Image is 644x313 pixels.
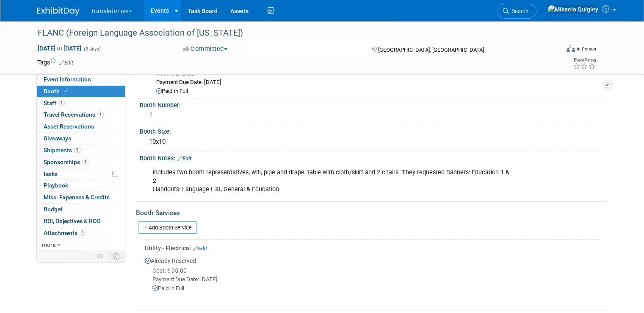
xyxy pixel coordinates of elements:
span: Cost: $ [152,267,171,274]
span: 1 [80,229,86,236]
a: Edit [59,60,73,66]
span: Budget [44,206,63,212]
div: Booth Notes: [140,152,607,163]
div: Payment Due Date: [DATE] [156,78,600,87]
a: Asset Reservations [37,121,125,132]
a: Travel Reservations1 [37,109,125,120]
a: Giveaways [37,133,125,144]
a: Sponsorships1 [37,156,125,168]
div: Payment Due Date: [DATE] [152,276,600,284]
span: 1 [97,112,104,118]
div: In-Person [576,46,596,52]
span: [GEOGRAPHIC_DATA], [GEOGRAPHIC_DATA] [378,47,484,53]
span: 95.00 [152,267,190,274]
i: Booth reservation complete [64,89,68,93]
span: Attachments [44,229,86,236]
a: more [37,239,125,251]
span: Event Information [44,76,91,83]
a: Search [498,4,536,19]
span: 2 [74,147,80,153]
div: FLANC (Foreign Language Association of [US_STATE]) [35,25,549,41]
div: Already Reserved [145,252,600,299]
a: Event Information [37,74,125,85]
span: Playbook [44,182,68,189]
span: 575.00 [156,70,197,77]
a: Edit [177,156,191,162]
a: Add Booth Service [138,221,197,234]
span: Travel Reservations [44,111,104,118]
div: includes two booth representatives, wifi, pipe and drape, table with cloth/skirt and 2 chairs. Th... [147,164,516,198]
span: Cost: $ [156,70,175,77]
td: Tags [37,58,73,67]
span: Search [509,8,528,14]
span: [DATE] [DATE] [37,45,82,52]
span: 1 [58,100,65,106]
a: Tasks [37,168,125,180]
a: Booth [37,86,125,97]
a: Edit [193,246,207,252]
div: Event Format [514,44,596,57]
a: Shipments2 [37,145,125,156]
span: Asset Reservations [44,123,94,130]
div: Utility - Electrical [145,244,600,252]
span: Misc. Expenses & Credits [44,194,110,201]
span: Giveaways [44,135,71,142]
span: Booth [44,88,69,95]
td: Toggle Event Tabs [108,251,125,262]
span: to [55,45,64,52]
a: Playbook [37,180,125,191]
span: Shipments [44,147,80,154]
div: Paid in Full [156,87,600,95]
div: Event Rating [573,58,596,62]
div: Booth Size: [140,125,607,136]
span: (2 days) [83,46,101,52]
span: 1 [82,159,88,165]
span: more [42,241,55,248]
a: Misc. Expenses & Credits [37,192,125,203]
div: Booth Services [136,208,607,218]
a: Staff1 [37,98,125,109]
span: ROI, Objectives & ROO [44,218,100,224]
button: Committed [180,45,231,53]
span: Tasks [43,170,58,177]
img: Mikaela Quigley [547,5,599,14]
div: Paid in Full [152,285,600,293]
div: Reserved [146,57,600,95]
span: Staff [44,100,65,106]
a: Budget [37,204,125,215]
a: Attachments1 [37,227,125,239]
img: ExhibitDay [37,7,80,16]
span: Sponsorships [44,159,88,165]
img: Format-Inperson.png [567,45,575,52]
div: 10x10 [146,135,600,148]
div: Booth Number: [140,99,607,109]
div: 1 [146,109,600,122]
a: ROI, Objectives & ROO [37,215,125,227]
td: Personalize Event Tab Strip [93,251,108,262]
